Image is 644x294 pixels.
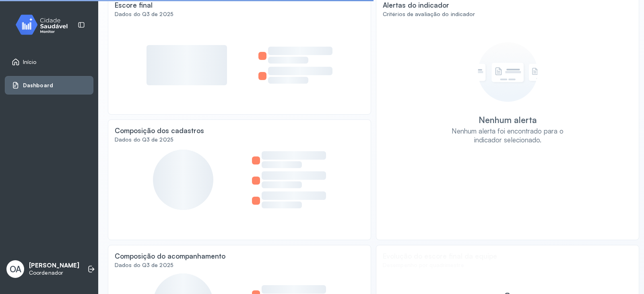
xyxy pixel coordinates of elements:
div: Nenhum alerta [479,115,537,125]
a: Início [12,58,87,66]
span: Início [23,59,37,66]
p: Coordenador [29,269,79,276]
div: Nenhum alerta foi encontrado para o indicador selecionado. [450,127,566,144]
p: [PERSON_NAME] [29,262,79,269]
div: Dados do Q3 de 2025 [115,262,364,269]
img: monitor.svg [8,13,81,37]
div: Composição do acompanhamento [115,252,225,260]
span: OA [10,264,21,274]
img: Imagem de Empty State [478,42,538,102]
span: Dashboard [23,82,53,89]
div: Alertas do indicador [383,1,449,9]
a: Dashboard [12,81,87,89]
div: Critérios de avaliação do indicador [383,11,632,18]
div: Dados do Q3 de 2025 [115,11,364,18]
div: Dados do Q3 de 2025 [115,136,364,143]
div: Escore final [115,1,153,9]
div: Composição dos cadastros [115,126,204,135]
